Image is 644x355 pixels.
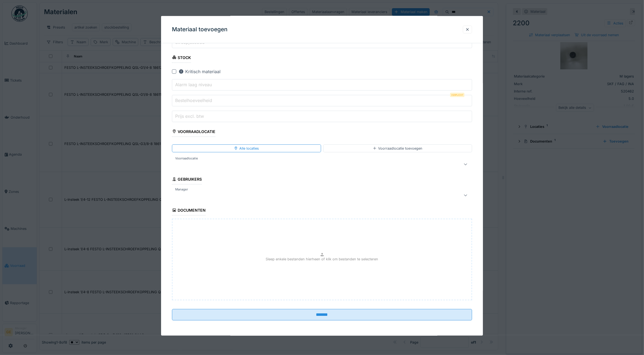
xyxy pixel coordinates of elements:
[172,206,206,215] div: Documenten
[174,97,213,104] label: Bestelhoeveelheid
[373,146,422,151] div: Voorraadlocatie toevoegen
[172,53,191,63] div: Stock
[174,187,189,192] label: Manager
[266,257,378,262] p: Sleep enkele bestanden hierheen of klik om bestanden te selecteren
[174,156,199,161] label: Voorraadlocatie
[174,113,205,119] label: Prijs excl. btw
[172,26,228,33] h3: Materiaal toevoegen
[234,146,259,151] div: Alle locaties
[174,39,206,45] label: Streepjescode
[450,92,464,97] div: Verplicht
[172,127,216,137] div: Voorraadlocatie
[174,81,213,88] label: Alarm laag niveau
[172,175,202,184] div: Gebruikers
[178,68,221,75] div: Kritisch materiaal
